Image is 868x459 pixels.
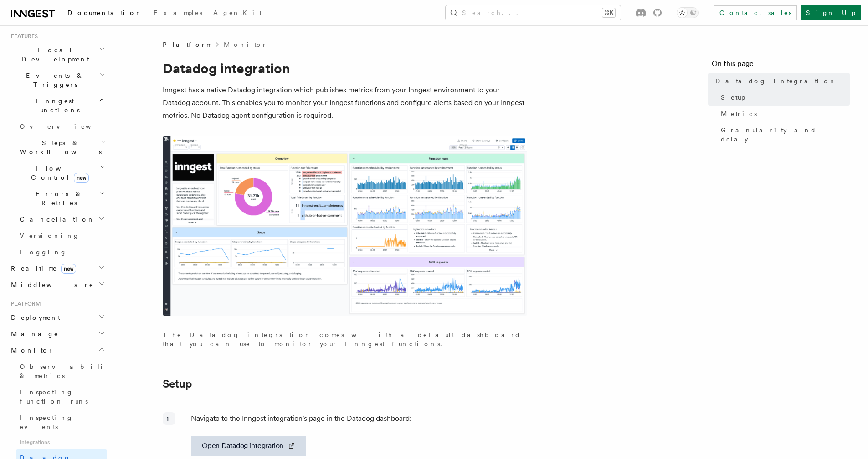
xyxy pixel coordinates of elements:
[62,3,148,25] a: Documentation
[163,60,527,76] h1: Datadog integration
[7,277,107,293] button: Middleware
[7,329,59,338] span: Manage
[20,363,113,379] span: Observability & metrics
[7,42,107,67] button: Local Development
[7,260,107,277] button: Realtimenew
[148,3,208,25] a: Examples
[163,412,175,425] div: 1
[717,122,850,147] a: Granularity and delay
[7,280,94,289] span: Middleware
[715,76,837,86] span: Datadog integration
[7,118,107,260] div: Inngest Functions
[208,3,267,25] a: AgentKit
[16,138,102,156] span: Steps & Workflows
[7,96,98,115] span: Inngest Functions
[20,248,67,256] span: Logging
[801,5,861,20] a: Sign Up
[191,412,527,425] p: Navigate to the Inngest integration's page in the Datadog dashboard:
[712,58,850,73] h4: On this page
[163,330,527,348] p: The Datadog integration comes with a default dashboard that you can use to monitor your Inngest f...
[163,378,192,390] a: Setup
[16,211,107,227] button: Cancellation
[16,227,107,244] a: Versioning
[16,358,107,384] a: Observability & metrics
[213,9,262,16] span: AgentKit
[67,9,143,16] span: Documentation
[7,300,41,308] span: Platform
[717,106,850,122] a: Metrics
[714,5,797,20] a: Contact sales
[7,45,99,64] span: Local Development
[16,189,99,207] span: Errors & Retries
[7,71,99,89] span: Events & Triggers
[163,136,527,316] img: The default dashboard for the Inngest Datadog integration
[16,118,107,135] a: Overview
[721,109,757,118] span: Metrics
[74,173,89,183] span: new
[16,244,107,260] a: Logging
[721,126,850,144] span: Granularity and delay
[446,5,621,20] button: Search...⌘K
[7,326,107,342] button: Manage
[16,435,107,449] span: Integrations
[20,232,80,239] span: Versioning
[20,123,113,130] span: Overview
[7,33,38,40] span: Features
[16,164,100,182] span: Flow Control
[717,89,850,106] a: Setup
[16,409,107,435] a: Inspecting events
[154,9,202,16] span: Examples
[61,264,76,274] span: new
[16,186,107,211] button: Errors & Retries
[16,215,95,224] span: Cancellation
[16,384,107,409] a: Inspecting function runs
[163,84,527,122] p: Inngest has a native Datadog integration which publishes metrics from your Inngest environment to...
[20,388,88,405] span: Inspecting function runs
[712,73,850,89] a: Datadog integration
[7,342,107,358] button: Monitor
[16,160,107,186] button: Flow Controlnew
[7,67,107,93] button: Events & Triggers
[20,414,73,430] span: Inspecting events
[7,309,107,326] button: Deployment
[7,313,60,322] span: Deployment
[721,93,745,102] span: Setup
[7,346,54,355] span: Monitor
[163,40,211,49] span: Platform
[7,264,76,273] span: Realtime
[224,40,267,49] a: Monitor
[602,8,615,17] kbd: ⌘K
[16,135,107,160] button: Steps & Workflows
[7,93,107,118] button: Inngest Functions
[191,436,306,456] a: Open Datadog integration
[677,7,699,18] button: Toggle dark mode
